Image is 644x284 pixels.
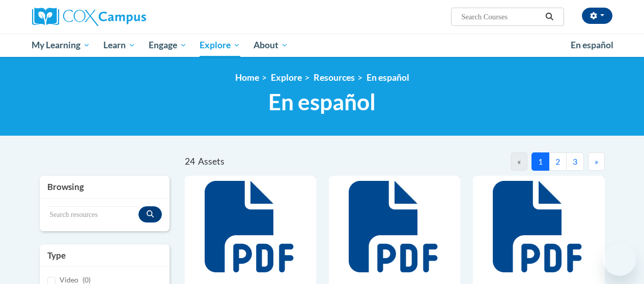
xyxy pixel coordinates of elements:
[582,8,612,24] button: Account Settings
[103,39,135,51] span: Learn
[460,11,542,23] input: Search Courses
[47,181,162,193] h3: Browsing
[566,152,584,171] button: 3
[588,152,605,171] button: Next
[314,72,355,83] a: Resources
[549,152,567,171] button: 2
[247,34,295,57] a: About
[564,35,620,56] a: En español
[25,34,97,57] a: My Learning
[185,156,195,167] span: 24
[542,11,557,23] button: Search
[32,8,215,26] a: Cox Campus
[60,275,78,284] span: Video
[595,156,598,166] span: »
[32,39,90,51] span: My Learning
[47,206,138,224] input: Search resources
[367,72,409,83] a: En español
[32,8,146,26] img: Cox Campus
[82,275,91,284] span: (0)
[97,34,142,57] a: Learn
[142,34,193,57] a: Engage
[138,206,162,223] button: Search resources
[24,34,620,57] div: Main menu
[571,40,613,50] span: En español
[200,39,240,51] span: Explore
[271,72,302,83] a: Explore
[47,249,162,262] h3: Type
[395,152,605,171] nav: Pagination Navigation
[235,72,259,83] a: Home
[198,156,225,167] span: Assets
[254,39,288,51] span: About
[149,39,187,51] span: Engage
[193,34,247,57] a: Explore
[531,152,549,171] button: 1
[268,88,376,115] span: En español
[603,243,636,276] iframe: Button to launch messaging window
